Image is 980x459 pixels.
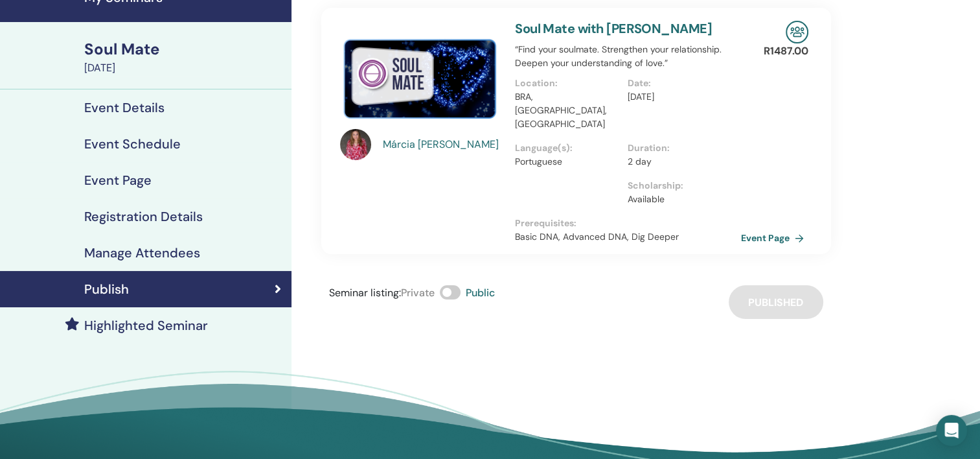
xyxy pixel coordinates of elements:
h4: Event Details [84,100,165,115]
img: default.jpg [340,129,371,160]
h4: Manage Attendees [84,245,200,261]
span: Public [466,286,495,300]
div: Open Intercom Messenger [936,415,967,446]
h4: Event Schedule [84,136,181,152]
p: Portuguese [515,155,620,169]
p: 2 day [628,155,733,169]
h4: Publish [84,281,129,297]
span: Private [401,286,435,300]
img: Soul Mate [340,21,499,133]
p: [DATE] [628,90,733,104]
h4: Registration Details [84,209,203,224]
h4: Event Page [84,172,152,188]
p: Available [628,193,733,206]
a: Soul Mate[DATE] [76,38,291,76]
a: Márcia [PERSON_NAME] [383,137,503,152]
p: Prerequisites : [515,217,741,230]
div: [DATE] [84,60,284,76]
p: R 1487.00 [764,43,808,59]
p: BRA, [GEOGRAPHIC_DATA], [GEOGRAPHIC_DATA] [515,90,620,131]
p: “Find your soulmate. Strengthen your relationship. Deepen your understanding of love.” [515,43,741,70]
p: Basic DNA, Advanced DNA, Dig Deeper [515,230,741,244]
p: Language(s) : [515,141,620,155]
p: Location : [515,76,620,90]
span: Seminar listing : [329,286,401,300]
img: In-Person Seminar [786,21,808,43]
p: Scholarship : [628,179,733,193]
a: Event Page [741,228,809,248]
div: Soul Mate [84,38,284,60]
a: Soul Mate with [PERSON_NAME] [515,20,712,37]
p: Duration : [628,141,733,155]
p: Date : [628,76,733,90]
h4: Highlighted Seminar [84,318,208,333]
